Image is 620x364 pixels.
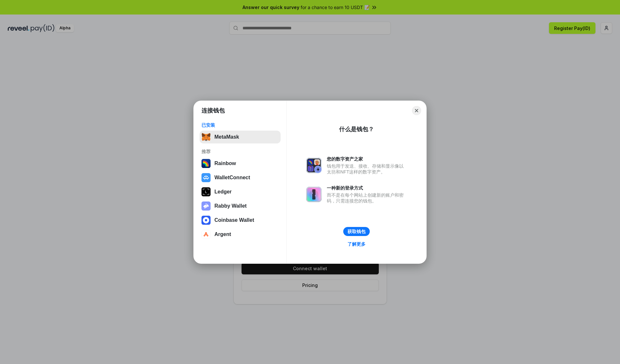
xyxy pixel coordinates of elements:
[200,171,281,184] button: WalletConnect
[201,202,211,211] img: svg+xml,%3Csvg%20xmlns%3D%22http%3A%2F%2Fwww.w3.org%2F2000%2Fsvg%22%20fill%3D%22none%22%20viewBox...
[214,161,236,166] div: Rainbow
[344,240,369,248] a: 了解更多
[201,173,211,182] img: svg+xml,%3Csvg%20width%3D%2228%22%20height%3D%2228%22%20viewBox%3D%220%200%2028%2028%22%20fill%3D...
[200,185,281,198] button: Ledger
[347,241,366,247] div: 了解更多
[214,231,231,237] div: Argent
[201,216,211,225] img: svg+xml,%3Csvg%20width%3D%2228%22%20height%3D%2228%22%20viewBox%3D%220%200%2028%2028%22%20fill%3D...
[327,156,407,162] div: 您的数字资产之家
[327,192,407,204] div: 而不是在每个网站上创建新的账户和密码，只需连接您的钱包。
[412,106,421,115] button: Close
[327,185,407,191] div: 一种新的登录方式
[347,229,366,234] div: 获取钱包
[214,189,232,195] div: Ledger
[339,125,374,133] div: 什么是钱包？
[201,122,279,128] div: 已安装
[201,149,279,154] div: 推荐
[214,217,254,223] div: Coinbase Wallet
[306,158,322,173] img: svg+xml,%3Csvg%20xmlns%3D%22http%3A%2F%2Fwww.w3.org%2F2000%2Fsvg%22%20fill%3D%22none%22%20viewBox...
[327,163,407,175] div: 钱包用于发送、接收、存储和显示像以太坊和NFT这样的数字资产。
[343,227,370,236] button: 获取钱包
[200,157,281,170] button: Rainbow
[214,175,250,181] div: WalletConnect
[214,203,247,209] div: Rabby Wallet
[200,200,281,212] button: Rabby Wallet
[201,107,225,114] h1: 连接钱包
[200,228,281,241] button: Argent
[200,214,281,227] button: Coinbase Wallet
[200,131,281,143] button: MetaMask
[214,134,239,140] div: MetaMask
[201,133,211,142] img: svg+xml,%3Csvg%20fill%3D%22none%22%20height%3D%2233%22%20viewBox%3D%220%200%2035%2033%22%20width%...
[306,187,322,202] img: svg+xml,%3Csvg%20xmlns%3D%22http%3A%2F%2Fwww.w3.org%2F2000%2Fsvg%22%20fill%3D%22none%22%20viewBox...
[201,230,211,239] img: svg+xml,%3Csvg%20width%3D%2228%22%20height%3D%2228%22%20viewBox%3D%220%200%2028%2028%22%20fill%3D...
[201,187,211,196] img: svg+xml,%3Csvg%20xmlns%3D%22http%3A%2F%2Fwww.w3.org%2F2000%2Fsvg%22%20width%3D%2228%22%20height%3...
[201,159,211,168] img: svg+xml,%3Csvg%20width%3D%22120%22%20height%3D%22120%22%20viewBox%3D%220%200%20120%20120%22%20fil...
